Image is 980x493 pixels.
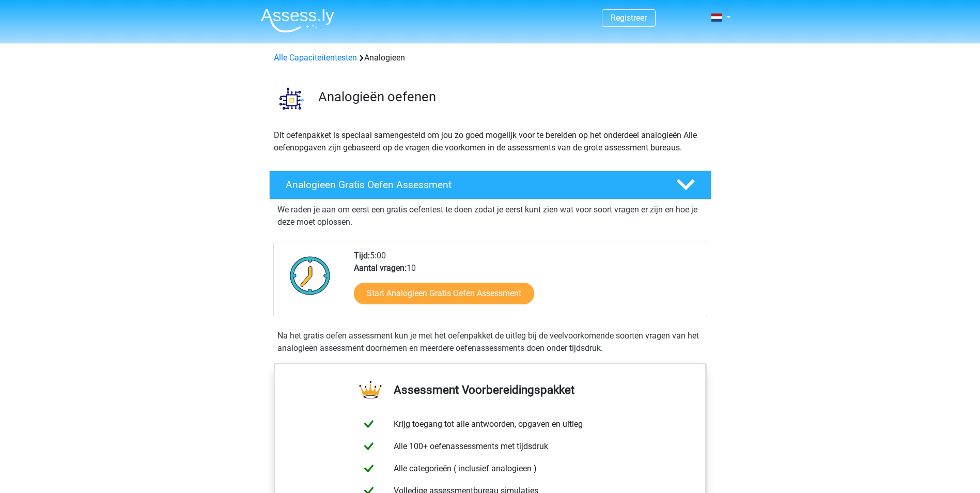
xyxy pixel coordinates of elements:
[318,89,703,105] h3: Analogieën oefenen
[270,76,314,120] img: analogieen
[286,179,660,191] h4: Analogieen Gratis Oefen Assessment
[261,8,334,33] img: Assessly
[265,171,715,199] a: Analogieen Gratis Oefen Assessment
[270,52,711,64] div: Analogieen
[354,263,407,273] b: Aantal vragen:
[274,53,357,63] a: Alle Capaciteitentesten
[277,204,703,228] p: We raden je aan om eerst een gratis oefentest te doen zodat je eerst kunt zien wat voor soort vra...
[346,250,706,317] div: 5:00 10
[354,251,370,260] b: Tijd:
[611,13,647,23] a: Registreer
[354,283,534,304] a: Start Analogieen Gratis Oefen Assessment
[273,330,707,355] div: Na het gratis oefen assessment kun je met het oefenpakket de uitleg bij de veelvoorkomende soorte...
[274,129,707,154] p: Dit oefenpakket is speciaal samengesteld om jou zo goed mogelijk voor te bereiden op het onderdee...
[284,250,336,301] img: Klok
